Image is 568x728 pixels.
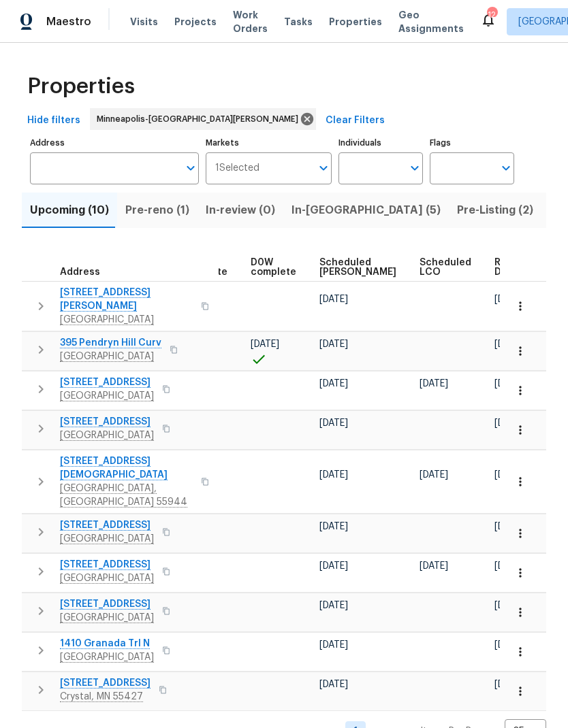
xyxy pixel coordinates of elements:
span: Visits [130,15,158,29]
div: Minneapolis-[GEOGRAPHIC_DATA][PERSON_NAME] [90,108,316,130]
span: [DATE] [494,601,523,610]
span: Work Orders [233,8,268,35]
button: Clear Filters [320,108,390,133]
span: [DATE] [494,470,523,480]
span: [DATE] [319,340,348,349]
span: [DATE] [420,379,448,388]
span: 1 Selected [215,163,259,174]
span: [DATE] [494,561,523,571]
span: [DATE] [494,379,523,388]
span: [DATE] [319,418,348,428]
span: Clear Filters [326,112,385,129]
span: D0W complete [251,258,296,277]
span: Ready Date [494,258,524,277]
button: Open [314,159,333,178]
span: [DATE] [319,295,348,304]
label: Address [30,139,199,147]
span: [DATE] [319,379,348,388]
span: Address [60,267,100,277]
span: [DATE] [251,340,279,349]
span: Scheduled [PERSON_NAME] [319,258,396,277]
button: Hide filters [22,108,86,133]
button: Open [496,159,516,178]
span: Minneapolis-[GEOGRAPHIC_DATA][PERSON_NAME] [97,112,304,126]
span: [DATE] [494,680,523,689]
span: Upcoming (10) [30,201,109,220]
button: Open [405,159,424,178]
span: [DATE] [319,640,348,650]
span: Pre-Listing (2) [457,201,533,220]
span: Tasks [284,17,313,27]
label: Markets [206,139,332,147]
span: [DATE] [319,561,348,571]
div: 12 [487,8,496,22]
span: In-[GEOGRAPHIC_DATA] (5) [291,201,441,220]
span: Maestro [46,15,91,29]
span: [DATE] [319,680,348,689]
button: Open [181,159,200,178]
span: Properties [27,80,135,93]
span: [DATE] [319,470,348,480]
span: [DATE] [420,561,448,571]
span: [DATE] [319,601,348,610]
label: Individuals [338,139,423,147]
span: [DATE] [494,340,523,349]
span: Scheduled LCO [420,258,471,277]
span: Projects [174,15,217,29]
span: Geo Assignments [398,8,464,35]
span: [DATE] [494,295,523,304]
span: Properties [329,15,382,29]
span: Hide filters [27,112,80,129]
span: [DATE] [420,470,448,480]
span: [DATE] [494,640,523,650]
span: In-review (0) [206,201,275,220]
span: [DATE] [319,522,348,531]
span: [DATE] [494,522,523,531]
span: [DATE] [494,418,523,428]
label: Flags [430,139,514,147]
span: Pre-reno (1) [125,201,189,220]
